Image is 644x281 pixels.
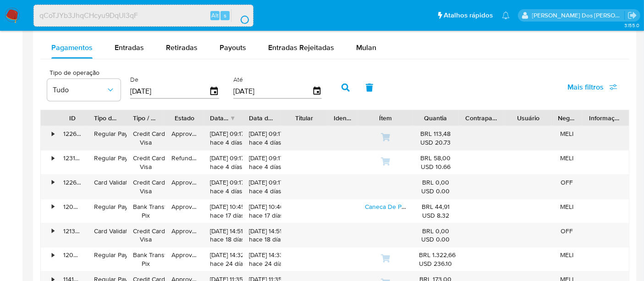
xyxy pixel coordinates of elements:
a: Sair [627,11,637,20]
input: Pesquise usuários ou casos... [34,10,253,22]
p: renato.lopes@mercadopago.com.br [532,11,625,20]
span: Atalhos rápidos [444,11,493,20]
span: s [224,11,226,20]
span: Alt [211,11,219,20]
a: Notificações [502,11,510,19]
span: 3.155.0 [624,22,639,29]
button: search-icon [231,9,250,22]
